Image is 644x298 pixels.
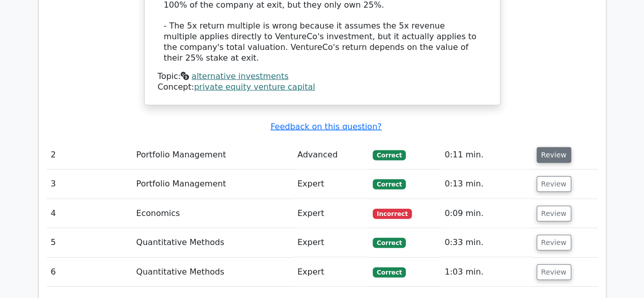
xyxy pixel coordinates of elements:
td: Portfolio Management [132,170,294,199]
td: Expert [293,228,369,257]
td: 6 [47,258,132,287]
td: Quantitative Methods [132,258,294,287]
td: 0:33 min. [440,228,532,257]
td: 5 [47,228,132,257]
span: Correct [373,267,406,278]
td: 0:09 min. [440,199,532,228]
td: Quantitative Methods [132,228,294,257]
span: Correct [373,238,406,248]
span: Correct [373,179,406,189]
a: alternative investments [191,71,288,81]
td: 3 [47,170,132,199]
button: Review [537,206,571,222]
td: 2 [47,141,132,170]
td: 1:03 min. [440,258,532,287]
button: Review [537,235,571,251]
td: Expert [293,170,369,199]
a: private equity venture capital [194,82,315,92]
td: Expert [293,258,369,287]
td: Expert [293,199,369,228]
span: Correct [373,150,406,160]
td: 4 [47,199,132,228]
button: Review [537,147,571,163]
td: 0:11 min. [440,141,532,170]
button: Review [537,176,571,192]
td: Advanced [293,141,369,170]
div: Topic: [158,71,487,82]
button: Review [537,264,571,280]
span: Incorrect [373,209,412,219]
a: Feedback on this question? [270,122,381,131]
td: 0:13 min. [440,170,532,199]
td: Portfolio Management [132,141,294,170]
td: Economics [132,199,294,228]
div: Concept: [158,82,487,93]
